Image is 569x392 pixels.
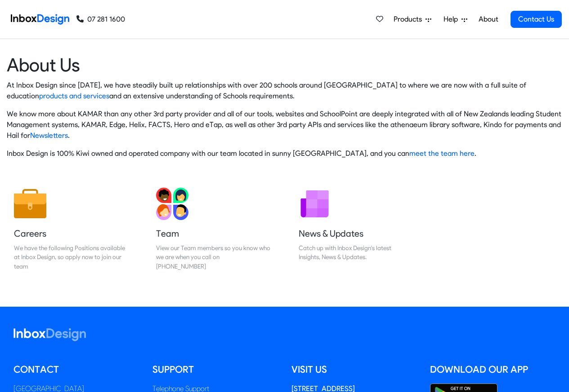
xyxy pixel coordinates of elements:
a: About [476,10,501,28]
a: products and services [39,92,109,100]
h5: Team [156,227,270,240]
img: logo_inboxdesign_white.svg [13,328,86,341]
div: Catch up with Inbox Design's latest Insights, News & Updates. [299,243,413,262]
heading: About Us [7,53,562,76]
p: Inbox Design is 100% Kiwi owned and operated company with our team located in sunny [GEOGRAPHIC_D... [7,148,562,159]
h5: Careers [14,227,128,240]
a: Newsletters [30,131,68,140]
img: 2022_01_13_icon_job.svg [14,188,46,220]
h5: Support [152,363,278,376]
p: We know more about KAMAR than any other 3rd party provider and all of our tools, websites and Sch... [7,109,562,141]
img: 2022_01_12_icon_newsletter.svg [299,188,331,220]
a: Products [390,10,435,28]
a: 07 281 1600 [76,14,125,25]
a: meet the team here [409,149,475,158]
div: View our Team members so you know who we are when you call on [PHONE_NUMBER] [156,243,270,271]
a: Contact Us [511,11,562,28]
span: Help [444,14,461,25]
span: Products [394,14,426,25]
div: We have the following Positions available at Inbox Design, so apply now to join our team [14,243,128,271]
h5: Contact [13,363,139,376]
p: At Inbox Design since [DATE], we have steadily built up relationships with over 200 schools aroun... [7,80,562,101]
h5: News & Updates [299,227,413,240]
a: Careers We have the following Positions available at Inbox Design, so apply now to join our team [7,181,135,278]
a: News & Updates Catch up with Inbox Design's latest Insights, News & Updates. [291,181,420,278]
a: Team View our Team members so you know who we are when you call on [PHONE_NUMBER] [149,181,278,278]
h5: Visit us [291,363,417,376]
img: 2022_01_13_icon_team.svg [156,188,188,220]
a: Help [440,10,471,28]
h5: Download our App [430,363,556,376]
